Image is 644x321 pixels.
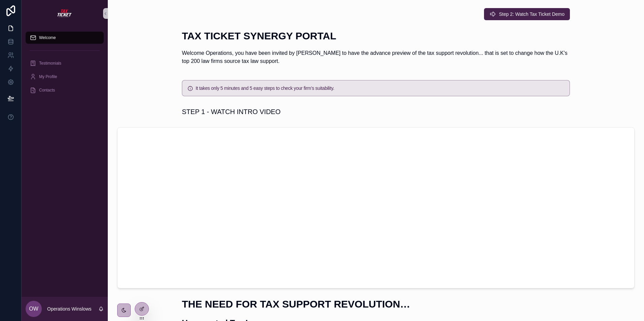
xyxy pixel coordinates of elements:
[57,8,73,19] img: App logo
[182,107,281,116] h1: STEP 1 - WATCH INTRO VIDEO
[26,57,104,69] a: Testimonials
[29,305,38,313] span: OW
[39,74,57,79] span: My Profile
[484,8,570,20] button: Step 2: Watch Tax Ticket Demo
[26,32,104,44] a: Welcome
[182,31,570,41] h1: TAX TICKET SYNERGY PORTAL
[39,61,61,66] span: Testimonials
[39,35,56,40] span: Welcome
[26,84,104,96] a: Contacts
[182,49,570,65] p: Welcome Operations, you have been invited by [PERSON_NAME] to have the advance preview of the tax...
[196,86,564,91] h5: It takes only 5 minutes and 5 easy steps to check your firm’s suitability.
[26,71,104,83] a: My Profile
[499,11,565,17] span: Step 2: Watch Tax Ticket Demo
[22,27,108,105] div: scrollable content
[47,306,92,312] p: Operations Winslows
[182,299,570,309] h1: THE NEED FOR TAX SUPPORT REVOLUTION…
[39,87,55,93] span: Contacts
